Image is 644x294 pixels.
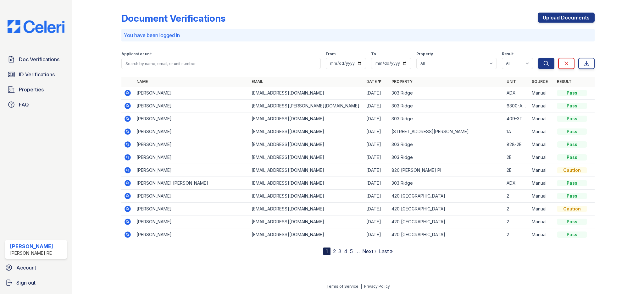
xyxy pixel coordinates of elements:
td: 303 Ridge [389,151,504,164]
a: Terms of Service [326,284,358,289]
span: Doc Verifications [19,56,59,63]
div: [PERSON_NAME] [10,242,53,250]
a: Name [136,79,148,84]
td: Manual [529,177,554,190]
td: [DATE] [364,203,389,215]
td: ADX [504,87,529,100]
div: Pass [557,154,587,161]
p: You have been logged in [124,31,592,39]
td: Manual [529,228,554,241]
td: 420 [GEOGRAPHIC_DATA] [389,228,504,241]
td: [PERSON_NAME] [134,151,249,164]
a: 2 [333,248,336,254]
div: Caution [557,167,587,173]
a: Upload Documents [538,13,595,23]
td: [EMAIL_ADDRESS][DOMAIN_NAME] [249,228,364,241]
label: To [371,52,376,57]
a: 5 [350,248,353,254]
td: [DATE] [364,164,389,177]
td: 420 [GEOGRAPHIC_DATA] [389,190,504,203]
span: Sign out [16,279,36,286]
td: 303 Ridge [389,112,504,125]
td: [PERSON_NAME] [134,112,249,125]
div: 1 [323,248,330,255]
div: | [361,284,362,289]
span: FAQ [19,101,29,108]
td: 2 [504,228,529,241]
td: [DATE] [364,112,389,125]
td: [PERSON_NAME] [134,100,249,112]
td: [PERSON_NAME] [134,164,249,177]
a: Sign out [3,276,69,289]
td: 2 [504,190,529,203]
div: Pass [557,116,587,122]
td: Manual [529,87,554,100]
label: From [326,52,336,57]
td: [EMAIL_ADDRESS][DOMAIN_NAME] [249,190,364,203]
td: 2E [504,164,529,177]
td: [EMAIL_ADDRESS][DOMAIN_NAME] [249,151,364,164]
td: [DATE] [364,151,389,164]
a: Date ▼ [366,79,381,84]
div: Document Verifications [121,13,225,24]
td: 1A [504,125,529,138]
span: Account [16,264,36,271]
td: 6300-ADX [504,100,529,112]
td: Manual [529,164,554,177]
div: Pass [557,128,587,135]
td: [DATE] [364,177,389,190]
a: Result [557,79,572,84]
div: Pass [557,103,587,109]
td: Manual [529,151,554,164]
td: Manual [529,190,554,203]
td: [PERSON_NAME] [PERSON_NAME] [134,177,249,190]
td: [PERSON_NAME] [134,203,249,215]
a: Account [3,261,69,274]
td: [PERSON_NAME] [134,125,249,138]
img: CE_Logo_Blue-a8612792a0a2168367f1c8372b55b34899dd931a85d93a1a3d3e32e68fde9ad4.png [3,20,69,33]
div: Caution [557,206,587,212]
td: [EMAIL_ADDRESS][DOMAIN_NAME] [249,125,364,138]
div: Pass [557,219,587,225]
a: Doc Verifications [5,53,67,66]
div: [PERSON_NAME] RE [10,250,53,256]
td: 820 [PERSON_NAME] Pl [389,164,504,177]
td: 409-3T [504,112,529,125]
td: 303 Ridge [389,87,504,100]
td: [PERSON_NAME] [134,87,249,100]
td: Manual [529,112,554,125]
td: 2 [504,215,529,228]
a: Last » [379,248,393,254]
td: [DATE] [364,100,389,112]
td: [DATE] [364,138,389,151]
td: 2E [504,151,529,164]
td: [EMAIL_ADDRESS][PERSON_NAME][DOMAIN_NAME] [249,100,364,112]
a: Unit [507,79,516,84]
a: FAQ [5,98,67,111]
span: … [355,248,360,255]
a: Property [391,79,413,84]
a: Email [252,79,263,84]
a: Source [532,79,548,84]
td: [DATE] [364,228,389,241]
a: Next › [362,248,376,254]
td: 420 [GEOGRAPHIC_DATA] [389,215,504,228]
td: ADX [504,177,529,190]
label: Property [416,52,433,57]
a: Privacy Policy [364,284,390,289]
td: [EMAIL_ADDRESS][DOMAIN_NAME] [249,215,364,228]
td: [DATE] [364,87,389,100]
td: [DATE] [364,190,389,203]
label: Result [502,52,514,57]
td: Manual [529,138,554,151]
td: [DATE] [364,125,389,138]
td: Manual [529,215,554,228]
a: 3 [338,248,341,254]
td: 303 Ridge [389,177,504,190]
td: 303 Ridge [389,100,504,112]
div: Pass [557,180,587,186]
td: [EMAIL_ADDRESS][DOMAIN_NAME] [249,177,364,190]
td: [PERSON_NAME] [134,190,249,203]
td: 420 [GEOGRAPHIC_DATA] [389,203,504,215]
